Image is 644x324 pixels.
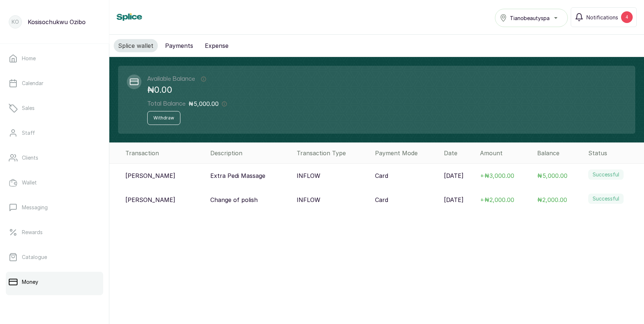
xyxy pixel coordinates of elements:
p: Messaging [22,204,48,211]
p: Catalogue [22,254,47,261]
a: Staff [6,123,103,143]
p: [DATE] [444,171,464,180]
button: Notifications4 [571,7,637,27]
p: Change of polish [210,195,258,204]
span: ₦5,000.00 [537,172,567,179]
div: Status [588,149,641,157]
a: Money [6,272,103,292]
h2: Available Balance [147,75,195,83]
button: Tianobeautyspa [495,9,568,27]
span: ₦2,000.00 [537,196,567,203]
a: Sales [6,98,103,118]
button: Splice wallet [114,39,158,52]
button: Expense [200,39,233,52]
a: Messaging [6,197,103,218]
p: Sales [22,104,35,112]
p: ₦5,000.00 [188,99,219,108]
div: Description [210,149,291,157]
a: Catalogue [6,247,103,267]
span: + ₦3,000.00 [480,172,514,179]
p: [DATE] [444,195,464,204]
a: Home [6,48,103,69]
label: Successful [588,194,624,204]
div: Transaction [125,149,204,157]
a: Calendar [6,73,103,94]
div: 4 [621,11,633,23]
span: + ₦2,000.00 [480,196,514,203]
span: Tianobeautyspa [510,14,550,22]
a: Rewards [6,222,103,243]
p: INFLOW [297,171,320,180]
div: Balance [537,149,583,157]
div: Date [444,149,475,157]
p: Home [22,55,36,62]
a: Reports [6,297,103,317]
p: [PERSON_NAME] [125,171,175,180]
button: Payments [161,39,198,52]
p: Clients [22,154,38,161]
span: Notifications [586,14,618,21]
p: Staff [22,129,35,137]
p: ₦0.00 [147,83,227,96]
a: Wallet [6,172,103,193]
h2: Total Balance [147,99,186,108]
p: Card [375,171,388,180]
div: Transaction Type [297,149,369,157]
button: Withdraw [147,111,180,125]
p: [PERSON_NAME] [125,195,175,204]
p: Extra Pedi Massage [210,171,265,180]
label: Successful [588,169,624,180]
p: Money [22,278,38,286]
p: INFLOW [297,195,320,204]
p: Kosisochukwu Ozibo [28,18,86,26]
p: Calendar [22,80,43,87]
p: Card [375,195,388,204]
a: Clients [6,148,103,168]
p: Rewards [22,229,43,236]
p: Wallet [22,179,37,186]
div: Amount [480,149,531,157]
div: Payment Mode [375,149,438,157]
p: KO [12,18,19,26]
